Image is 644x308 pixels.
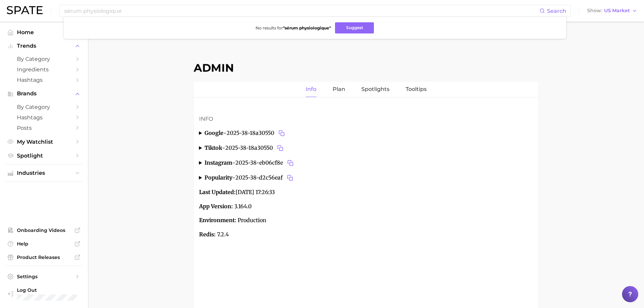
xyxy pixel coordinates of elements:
span: Log Out [17,287,77,293]
a: Log out. Currently logged in with e-mail marwat@spate.nyc. [5,285,82,303]
a: Settings [5,271,82,282]
span: Brands [17,91,71,97]
span: No results for [256,25,331,30]
span: - [232,174,235,181]
a: by Category [5,102,82,112]
p: [DATE] 17:26:33 [199,188,533,197]
summary: popularity-2025-38-d2c56eafCopy 2025-38-d2c56eaf to clipboard [199,173,533,183]
summary: instagram-2025-38-eb06cf8eCopy 2025-38-eb06cf8e to clipboard [199,158,533,168]
input: Search here for a brand, industry, or ingredient [64,5,540,17]
strong: " sérum physiologique " [283,25,331,30]
span: by Category [17,104,71,110]
span: Spotlight [17,152,71,159]
span: by Category [17,56,71,62]
strong: Last Updated: [199,189,236,195]
button: Copy 2025-38-d2c56eaf to clipboard [285,173,295,183]
span: Home [17,29,71,35]
img: SPATE [7,6,43,14]
h3: Info [199,115,533,123]
strong: instagram [205,159,232,166]
a: Onboarding Videos [5,225,82,235]
summary: google-2025-38-18a30550Copy 2025-38-18a30550 to clipboard [199,128,533,138]
button: Copy 2025-38-18a30550 to clipboard [277,128,286,138]
a: Home [5,27,82,38]
strong: google [205,129,223,136]
summary: tiktok-2025-38-18a30550Copy 2025-38-18a30550 to clipboard [199,143,533,153]
span: Settings [17,274,71,280]
strong: popularity [205,174,232,181]
p: 3.164.0 [199,202,533,211]
a: Info [306,82,316,97]
a: My Watchlist [5,137,82,147]
strong: tiktok [205,144,222,151]
h1: Admin [194,61,539,74]
button: Copy 2025-38-18a30550 to clipboard [276,143,285,153]
button: Brands [5,89,82,99]
a: by Category [5,54,82,64]
span: Help [17,241,71,247]
a: Hashtags [5,75,82,85]
span: - [222,144,225,151]
a: Hashtags [5,112,82,123]
strong: Environment: [199,217,236,223]
p: Production [199,216,533,225]
span: Hashtags [17,114,71,121]
a: Tooltips [406,82,427,97]
span: Product Releases [17,254,71,260]
a: Product Releases [5,252,82,262]
a: Ingredients [5,64,82,75]
a: Help [5,239,82,249]
span: Industries [17,170,71,176]
button: ShowUS Market [586,6,639,15]
button: Copy 2025-38-eb06cf8e to clipboard [286,158,295,168]
button: Trends [5,41,82,51]
span: 2025-38-eb06cf8e [235,158,295,168]
span: - [232,159,235,166]
span: - [223,129,226,136]
span: 2025-38-18a30550 [225,143,285,153]
span: 2025-38-18a30550 [226,128,286,138]
span: Onboarding Videos [17,227,71,233]
span: Hashtags [17,77,71,83]
span: Search [547,8,566,14]
strong: Redis: [199,231,216,238]
span: Show [587,9,602,13]
span: US Market [604,9,630,13]
button: Industries [5,168,82,178]
a: Spotlights [361,82,389,97]
p: 7.2.4 [199,230,533,239]
span: My Watchlist [17,139,71,145]
button: Suggest [335,22,374,33]
a: Spotlight [5,150,82,161]
a: Posts [5,123,82,133]
span: Ingredients [17,66,71,73]
span: 2025-38-d2c56eaf [235,173,295,183]
span: Posts [17,125,71,131]
a: Plan [333,82,345,97]
span: Trends [17,43,71,49]
strong: App Version: [199,203,233,210]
